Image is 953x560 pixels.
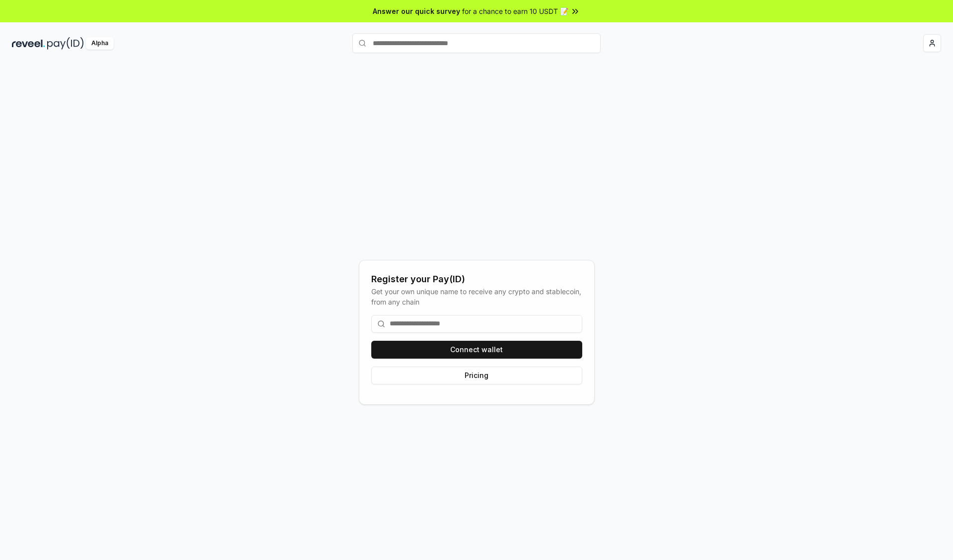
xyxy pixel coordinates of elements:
div: Get your own unique name to receive any crypto and stablecoin, from any chain [371,286,582,307]
button: Connect wallet [371,341,582,359]
div: Register your Pay(ID) [371,272,582,286]
div: Alpha [86,37,114,50]
img: reveel_dark [12,37,45,50]
button: Pricing [371,367,582,384]
img: pay_id [47,37,84,50]
span: Answer our quick survey [373,6,460,16]
span: for a chance to earn 10 USDT 📝 [462,6,568,16]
